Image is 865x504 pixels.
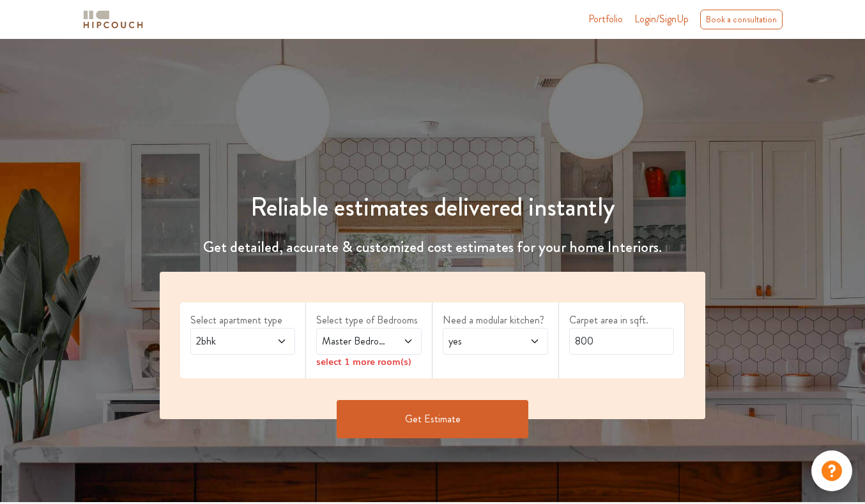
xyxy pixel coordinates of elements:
h4: Get detailed, accurate & customized cost estimates for your home Interiors. [152,238,714,256]
input: Enter area sqft [569,328,675,355]
div: select 1 more room(s) [316,355,422,368]
div: Book a consultation [700,10,783,29]
label: Select type of Bedrooms [316,313,422,328]
span: yes [446,334,516,349]
h1: Reliable estimates delivered instantly [152,192,714,223]
span: logo-horizontal.svg [81,5,145,34]
span: Login/SignUp [634,11,689,26]
span: Master Bedroom [319,334,390,349]
a: Portfolio [588,11,623,27]
label: Need a modular kitchen? [443,313,548,328]
label: Select apartment type [190,313,296,328]
span: 2bhk [194,334,264,349]
button: Get Estimate [337,400,528,438]
label: Carpet area in sqft. [569,313,675,328]
img: logo-horizontal.svg [81,8,145,31]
